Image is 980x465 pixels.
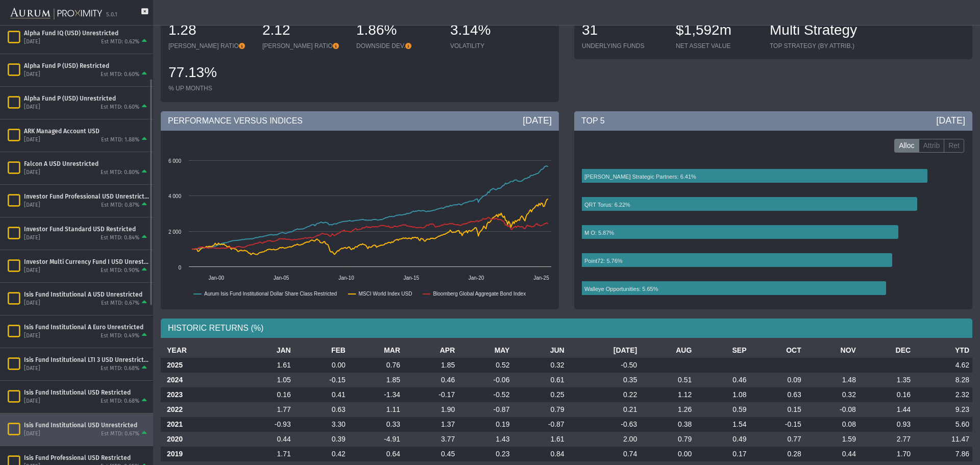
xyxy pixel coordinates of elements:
td: 0.23 [458,447,512,461]
td: 0.19 [458,417,512,432]
td: 1.85 [349,373,403,387]
td: 0.09 [750,373,804,387]
text: 2 000 [168,229,181,235]
text: Point72: 5.76% [584,258,623,264]
div: Est MTD: 0.67% [101,300,139,307]
td: 3.30 [294,417,349,432]
td: 1.11 [349,402,403,417]
th: 2025 [161,358,239,373]
td: 2.00 [568,432,641,447]
div: [DATE] [523,114,552,127]
td: 0.74 [568,447,641,461]
div: HISTORIC RETURNS (%) [161,319,972,338]
td: -0.06 [458,373,512,387]
th: 2019 [161,447,239,461]
td: 1.54 [695,417,749,432]
td: 0.32 [804,387,859,402]
td: 2.32 [914,387,972,402]
td: 5.60 [914,417,972,432]
td: -0.17 [403,387,458,402]
div: $1,592m [676,20,759,42]
td: 0.39 [294,432,349,447]
td: 1.70 [859,447,914,461]
td: 4.62 [914,358,972,373]
div: 5.0.1 [106,11,117,19]
div: Isis Fund Institutional LTI 3 USD Unrestricted [24,356,149,364]
div: Investor Multi Currency Fund I USD Unrestricted [24,258,149,266]
td: -1.34 [349,387,403,402]
div: TOP 5 [574,111,972,131]
td: 0.08 [804,417,859,432]
div: Isis Fund Institutional A Euro Unrestricted [24,323,149,331]
td: 8.28 [914,373,972,387]
div: [DATE] [24,169,40,177]
td: 1.12 [640,387,695,402]
img: Aurum-Proximity%20white.svg [10,3,102,25]
td: -0.93 [239,417,294,432]
td: 0.33 [349,417,403,432]
div: DOWNSIDE DEV. [356,42,440,50]
td: 0.00 [294,358,349,373]
div: Alpha Fund P (USD) Unrestricted [24,94,149,103]
td: 0.59 [695,402,749,417]
div: 2.12 [262,20,346,42]
td: 0.28 [750,447,804,461]
td: 2.77 [859,432,914,447]
td: -0.52 [458,387,512,402]
div: Est MTD: 0.49% [101,332,139,340]
div: Falcon A USD Unrestricted [24,160,149,168]
td: 3.77 [403,432,458,447]
div: Isis Fund Professional USD Restricted [24,454,149,462]
text: MSCI World Index USD [359,291,412,297]
th: NOV [804,343,859,358]
td: 0.46 [403,373,458,387]
td: 0.16 [859,387,914,402]
td: 1.77 [239,402,294,417]
text: Jan-00 [208,275,224,281]
td: 1.26 [640,402,695,417]
div: Est MTD: 0.62% [101,38,139,46]
div: 77.13% [168,63,252,84]
td: -4.91 [349,432,403,447]
td: 0.21 [568,402,641,417]
td: 0.45 [403,447,458,461]
div: [DATE] [24,234,40,242]
div: [DATE] [24,332,40,340]
div: Est MTD: 0.60% [101,71,139,79]
td: 1.61 [512,432,567,447]
text: Jan-10 [338,275,354,281]
td: 1.37 [403,417,458,432]
div: 3.14% [450,20,534,42]
div: Est MTD: 0.68% [101,398,139,405]
div: Est MTD: 1.88% [101,136,139,144]
td: 0.51 [640,373,695,387]
div: Investor Fund Professional USD Unrestricted [24,192,149,201]
th: YTD [914,343,972,358]
td: 0.84 [512,447,567,461]
div: Est MTD: 0.84% [101,234,139,242]
th: SEP [695,343,749,358]
div: [DATE] [24,104,40,111]
td: 0.63 [294,402,349,417]
div: VOLATILITY [450,42,534,50]
text: Jan-05 [274,275,289,281]
td: -0.87 [512,417,567,432]
td: 0.44 [804,447,859,461]
div: Alpha Fund P (USD) Restricted [24,62,149,70]
td: -0.15 [294,373,349,387]
div: NET ASSET VALUE [676,42,759,50]
td: 1.61 [239,358,294,373]
td: 0.35 [568,373,641,387]
td: 0.15 [750,402,804,417]
div: 1.86% [356,20,440,42]
td: 1.48 [804,373,859,387]
div: Est MTD: 0.80% [101,169,139,177]
td: -0.87 [458,402,512,417]
th: [DATE] [568,343,641,358]
td: 0.38 [640,417,695,432]
td: 0.63 [750,387,804,402]
td: 0.61 [512,373,567,387]
div: Multi Strategy [770,20,857,42]
td: 0.22 [568,387,641,402]
td: -0.63 [568,417,641,432]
